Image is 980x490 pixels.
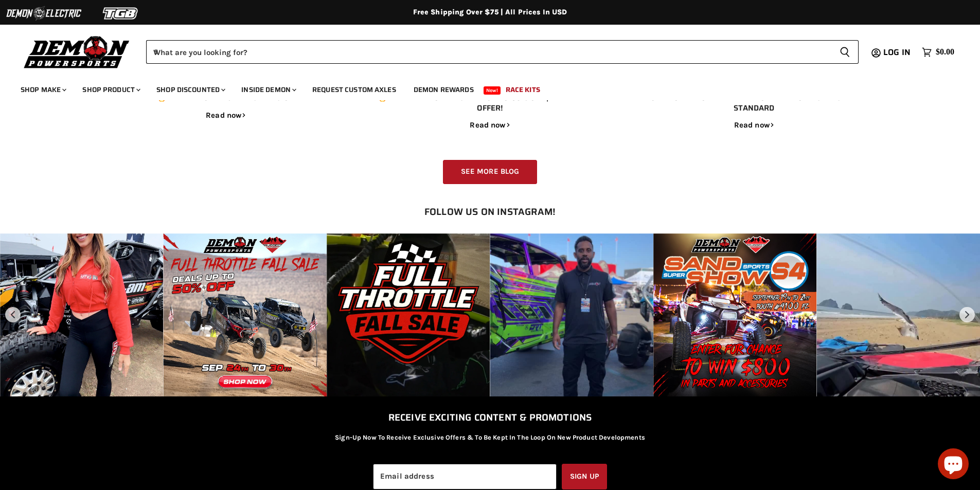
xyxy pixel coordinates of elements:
button: Sign up [562,464,607,489]
h2: Receive exciting Content & Promotions [188,412,792,423]
img: TGB Logo 2 [82,4,159,23]
button: Search [831,40,859,64]
a: Log in [879,48,917,57]
input: When autocomplete results are available use up and down arrows to review and enter to select [146,40,831,64]
a: 🔥 Mid Year Power Sale – Up to 30% Off | Limited Time Offer! [378,92,602,114]
a: read Built to Perform: Why Demon Ball Joints Raise the Standard [734,120,774,130]
span: New! [484,86,501,95]
h2: FOLLOW US ON INSTAGRAM! [344,205,637,219]
div: Instagram post opens in a popup [653,233,817,397]
a: Shop Make [13,79,73,100]
a: read 🔥 The Demon Race Kit Sale Is On [206,111,246,120]
form: Product [146,40,859,64]
a: Request Custom Axles [305,79,404,100]
a: Demon Rewards [406,79,482,100]
input: Email address [373,464,557,489]
button: previous post [5,307,21,322]
a: Shop Discounted [149,79,231,100]
button: next post [959,307,975,322]
a: Built to Perform: Why Demon Ball Joints Raise the Standard [645,92,863,114]
div: Free Shipping Over $75 | All Prices In USD [79,8,902,17]
div: Instagram post opens in a popup [327,233,490,397]
span: Log in [883,46,911,59]
a: See more Blog [443,160,538,184]
inbox-online-store-chat: Shopify online store chat [935,448,972,482]
a: read 🔥 Mid Year Power Sale – Up to 30% Off | Limited Time Offer! [470,120,510,130]
a: Inside Demon [234,79,302,100]
img: Demon Powersports [21,33,133,70]
img: Demon Electric Logo 2 [5,4,82,23]
a: Shop Product [75,79,147,100]
ul: Main menu [13,75,952,100]
span: $0.00 [936,47,954,57]
p: Sign-Up Now To Receive Exclusive Offers & To Be Kept In The Loop On New Product Developments [335,432,645,442]
div: Instagram post opens in a popup [164,233,327,397]
div: Instagram post opens in a popup [490,233,654,397]
a: $0.00 [917,45,959,60]
a: Race Kits [498,79,548,100]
